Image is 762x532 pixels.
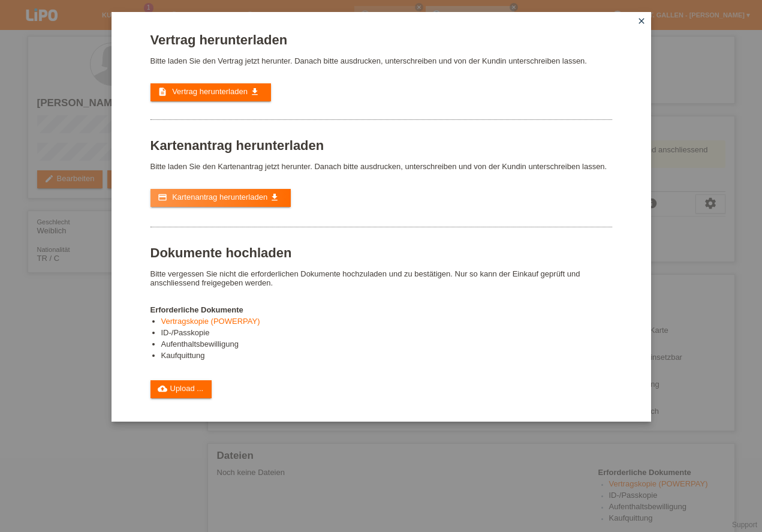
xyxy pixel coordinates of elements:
a: credit_card Kartenantrag herunterladen get_app [150,189,291,207]
h1: Kartenantrag herunterladen [150,138,612,153]
i: description [158,87,167,97]
a: close [634,15,649,29]
a: cloud_uploadUpload ... [150,380,212,398]
i: cloud_upload [158,384,167,393]
h4: Erforderliche Dokumente [150,305,612,314]
li: ID-/Passkopie [161,328,612,339]
p: Bitte laden Sie den Vertrag jetzt herunter. Danach bitte ausdrucken, unterschreiben und von der K... [150,56,612,65]
h1: Dokumente hochladen [150,245,612,260]
i: credit_card [158,193,167,202]
a: description Vertrag herunterladen get_app [150,83,271,101]
i: get_app [250,87,260,97]
i: close [637,16,646,26]
li: Aufenthaltsbewilligung [161,339,612,351]
span: Vertrag herunterladen [172,87,248,96]
i: get_app [270,193,279,202]
p: Bitte vergessen Sie nicht die erforderlichen Dokumente hochzuladen und zu bestätigen. Nur so kann... [150,269,612,287]
span: Kartenantrag herunterladen [172,193,267,202]
a: Vertragskopie (POWERPAY) [161,317,260,326]
h1: Vertrag herunterladen [150,32,612,47]
li: Kaufquittung [161,351,612,362]
p: Bitte laden Sie den Kartenantrag jetzt herunter. Danach bitte ausdrucken, unterschreiben und von ... [150,162,612,171]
